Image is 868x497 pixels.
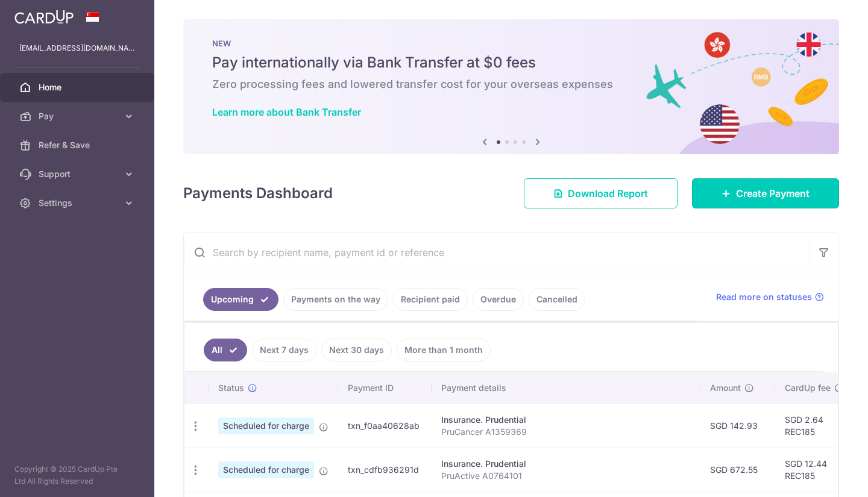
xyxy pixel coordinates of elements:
[441,458,691,470] div: Insurance. Prudential
[212,53,810,72] h5: Pay internationally via Bank Transfer at $0 fees
[785,382,831,394] span: CardUp fee
[283,288,388,311] a: Payments on the way
[568,186,648,201] span: Download Report
[692,178,839,208] a: Create Payment
[321,339,392,361] a: Next 30 days
[338,404,432,448] td: txn_f0aa40628ab
[441,414,691,426] div: Insurance. Prudential
[39,81,118,93] span: Home
[775,404,854,448] td: SGD 2.64 REC185
[338,448,432,492] td: txn_cdfb936291d
[338,372,432,404] th: Payment ID
[39,139,118,151] span: Refer & Save
[183,183,333,204] h4: Payments Dashboard
[524,178,678,208] a: Download Report
[203,288,278,311] a: Upcoming
[716,291,812,303] span: Read more on statuses
[204,339,247,361] a: All
[716,291,824,303] a: Read more on statuses
[218,461,314,478] span: Scheduled for charge
[212,77,810,92] h6: Zero processing fees and lowered transfer cost for your overseas expenses
[184,233,810,272] input: Search by recipient name, payment id or reference
[39,110,118,122] span: Pay
[218,417,314,434] span: Scheduled for charge
[432,372,700,404] th: Payment details
[397,339,491,361] a: More than 1 month
[212,106,361,118] a: Learn more about Bank Transfer
[710,382,741,394] span: Amount
[212,39,810,48] p: NEW
[441,426,691,438] p: PruCancer A1359369
[529,288,585,311] a: Cancelled
[183,19,839,154] img: Bank transfer banner
[39,168,118,180] span: Support
[19,42,135,54] p: [EMAIL_ADDRESS][DOMAIN_NAME]
[393,288,468,311] a: Recipient paid
[27,8,52,19] span: Help
[14,10,74,24] img: CardUp
[736,186,810,201] span: Create Payment
[473,288,524,311] a: Overdue
[775,448,854,492] td: SGD 12.44 REC185
[218,382,244,394] span: Status
[441,470,691,482] p: PruActive A0764101
[700,404,775,448] td: SGD 142.93
[700,448,775,492] td: SGD 672.55
[252,339,316,361] a: Next 7 days
[39,197,118,209] span: Settings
